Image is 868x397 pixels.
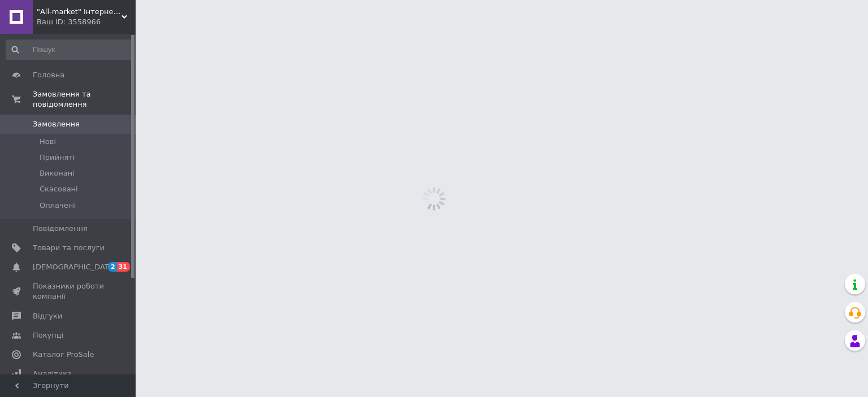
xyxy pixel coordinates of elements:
[40,137,56,147] span: Нові
[33,350,94,360] span: Каталог ProSale
[108,262,117,272] span: 2
[33,281,105,302] span: Показники роботи компанії
[37,7,121,17] span: "All-market" інтернет-магазин потрібних товарів
[40,200,75,211] span: Оплачені
[33,243,105,253] span: Товари та послуги
[33,224,88,234] span: Повідомлення
[33,70,64,80] span: Головна
[6,40,133,60] input: Пошук
[33,330,63,341] span: Покупці
[33,311,62,321] span: Відгуки
[33,89,136,110] span: Замовлення та повідомлення
[33,262,116,272] span: [DEMOGRAPHIC_DATA]
[37,17,136,27] div: Ваш ID: 3558966
[40,168,75,178] span: Виконані
[33,119,80,129] span: Замовлення
[40,152,75,163] span: Прийняті
[117,262,130,272] span: 31
[40,184,78,194] span: Скасовані
[33,369,72,379] span: Аналітика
